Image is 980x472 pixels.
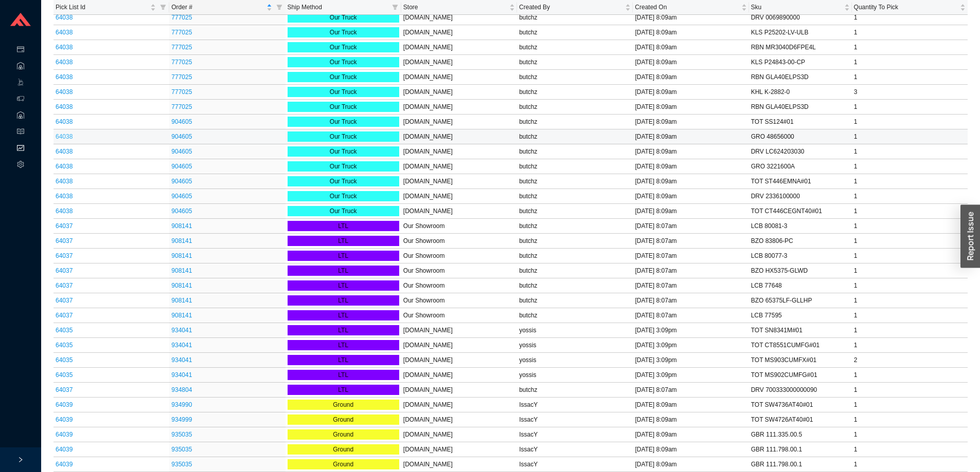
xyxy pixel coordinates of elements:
[171,178,192,185] a: 904605
[633,25,749,40] td: [DATE] 8:09am
[56,446,73,453] a: 64039
[288,236,399,246] div: LTL
[633,144,749,159] td: [DATE] 8:09am
[633,55,749,70] td: [DATE] 8:09am
[56,431,73,438] a: 64039
[517,10,633,25] td: butchz
[852,25,968,40] td: 1
[56,356,73,364] a: 64035
[633,159,749,174] td: [DATE] 8:09am
[401,368,517,383] td: [DOMAIN_NAME]
[633,263,749,278] td: [DATE] 8:07am
[171,446,192,453] a: 935035
[401,189,517,204] td: [DOMAIN_NAME]
[171,222,192,230] a: 908141
[517,115,633,129] td: butchz
[635,2,739,12] span: Created On
[56,267,73,274] a: 64037
[633,368,749,383] td: [DATE] 3:09pm
[288,325,399,335] div: LTL
[633,383,749,398] td: [DATE] 8:07am
[633,457,749,472] td: [DATE] 8:09am
[633,219,749,234] td: [DATE] 8:07am
[517,353,633,368] td: yossis
[171,327,192,334] a: 934041
[749,263,852,278] td: BZO HX5375-GLWD
[171,371,192,379] a: 934041
[852,234,968,249] td: 1
[852,338,968,353] td: 1
[288,57,399,67] div: Our Truck
[56,237,73,244] a: 64037
[288,131,399,142] div: Our Truck
[171,461,192,468] a: 935035
[401,308,517,323] td: Our Showroom
[749,338,852,353] td: TOT CT8551CUMFG#01
[852,129,968,144] td: 1
[288,2,388,12] span: Ship Method
[749,308,852,323] td: LCB 77595
[852,159,968,174] td: 1
[56,297,73,304] a: 64037
[288,251,399,261] div: LTL
[288,42,399,52] div: Our Truck
[517,398,633,412] td: IssacY
[517,457,633,472] td: IssacY
[852,189,968,204] td: 1
[171,207,192,215] a: 904605
[852,204,968,219] td: 1
[749,249,852,263] td: LCB 80077-3
[288,429,399,440] div: Ground
[171,44,192,51] a: 777025
[171,401,192,408] a: 934990
[171,133,192,140] a: 904605
[401,55,517,70] td: [DOMAIN_NAME]
[403,2,507,12] span: Store
[852,442,968,457] td: 1
[401,338,517,353] td: [DOMAIN_NAME]
[288,27,399,37] div: Our Truck
[401,412,517,427] td: [DOMAIN_NAME]
[56,133,73,140] a: 64038
[288,12,399,23] div: Our Truck
[633,100,749,115] td: [DATE] 8:09am
[288,280,399,291] div: LTL
[56,193,73,200] a: 64038
[517,338,633,353] td: yossis
[56,103,73,110] a: 64038
[749,427,852,442] td: GBR 111.335.00.5
[288,340,399,350] div: LTL
[56,207,73,215] a: 64038
[288,102,399,112] div: Our Truck
[517,323,633,338] td: yossis
[749,398,852,412] td: TOT SW4736AT40#01
[56,461,73,468] a: 64039
[852,293,968,308] td: 1
[56,252,73,259] a: 64037
[171,29,192,36] a: 777025
[633,398,749,412] td: [DATE] 8:09am
[633,10,749,25] td: [DATE] 8:09am
[401,144,517,159] td: [DOMAIN_NAME]
[17,157,24,174] span: setting
[633,204,749,219] td: [DATE] 8:09am
[517,40,633,55] td: butchz
[852,100,968,115] td: 1
[171,356,192,364] a: 934041
[749,10,852,25] td: DRV 0069890000
[749,293,852,308] td: BZO 65375LF-GLLHP
[749,70,852,85] td: RBN GLA40ELPS3D
[288,355,399,365] div: LTL
[633,70,749,85] td: [DATE] 8:09am
[633,189,749,204] td: [DATE] 8:09am
[171,297,192,304] a: 908141
[633,174,749,189] td: [DATE] 8:09am
[852,174,968,189] td: 1
[56,163,73,170] a: 64038
[56,88,73,96] a: 64038
[288,414,399,425] div: Ground
[749,457,852,472] td: GBR 111.798.00.1
[749,189,852,204] td: DRV 2336100000
[749,383,852,398] td: DRV 700333000000090
[517,174,633,189] td: butchz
